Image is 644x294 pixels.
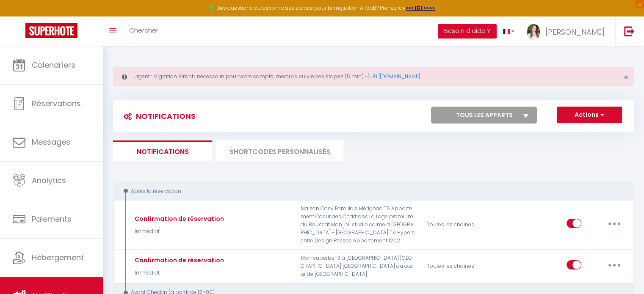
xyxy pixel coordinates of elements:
[624,26,635,36] img: logout
[557,107,622,124] button: Actions
[113,67,634,86] div: Urgent : Migration Airbnb nécessaire pour votre compte, merci de suivre ces étapes (5 min) -
[32,175,66,186] span: Analytics
[32,214,72,224] span: Paiements
[123,16,165,46] a: Chercher
[624,72,628,82] span: ×
[133,256,224,265] div: Confirmation de réservation
[421,254,506,278] div: Toutes les chaines
[121,187,616,195] div: Après la réservation
[32,60,75,70] span: Calendriers
[624,74,628,81] button: Close
[295,254,421,278] p: Mon superbeT3 à [GEOGRAPHIC_DATA] [GEOGRAPHIC_DATA] [GEOGRAPHIC_DATA] au cœur de [GEOGRAPHIC_DATA]
[527,24,540,40] img: ...
[133,269,224,277] p: Immédiat
[133,214,224,223] div: Confirmation de réservation
[119,107,196,126] h3: Notifications
[521,16,615,46] a: ... [PERSON_NAME]
[129,26,158,35] span: Chercher
[421,205,506,245] div: Toutes les chaines
[406,4,435,11] a: >>> ICI <<<<
[25,23,77,38] img: Super Booking
[216,140,343,161] li: SHORTCODES PERSONNALISÉS
[438,24,497,38] button: Besoin d'aide ?
[133,228,224,236] p: Immédiat
[32,98,81,109] span: Réservations
[32,137,70,147] span: Messages
[295,205,421,245] p: Maison Cosy Familiale Mérignac T5 Appartement Coeur des Chartrons La Loge premium du Bouscat Mon ...
[368,73,420,80] a: [URL][DOMAIN_NAME]
[113,140,212,161] li: Notifications
[545,27,605,37] span: [PERSON_NAME]
[32,252,84,263] span: Hébergement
